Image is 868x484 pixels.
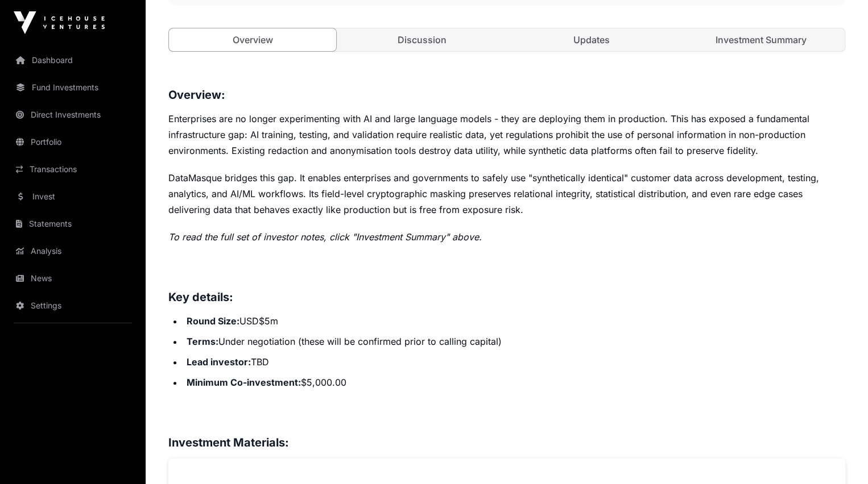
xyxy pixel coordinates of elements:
[168,111,845,158] p: Enterprises are no longer experimenting with AI and large language models - they are deploying th...
[9,266,137,291] a: News
[9,48,137,73] a: Dashboard
[168,288,845,306] h3: Key details:
[169,28,845,51] nav: Tabs
[9,130,137,155] a: Portfolio
[248,356,251,368] strong: :
[183,354,845,370] li: TBD
[9,102,137,127] a: Direct Investments
[168,28,337,52] a: Overview
[9,239,137,264] a: Analysis
[811,429,868,484] iframe: Chat Widget
[168,86,845,104] h3: Overview:
[187,356,248,368] strong: Lead investor
[9,184,137,209] a: Invest
[14,11,105,34] img: Icehouse Ventures Logo
[168,170,845,218] p: DataMasque bridges this gap. It enables enterprises and governments to safely use "synthetically ...
[9,157,137,182] a: Transactions
[183,333,845,349] li: Under negotiation (these will be confirmed prior to calling capital)
[9,211,137,236] a: Statements
[9,293,137,318] a: Settings
[187,336,218,347] strong: Terms:
[187,315,239,327] strong: Round Size:
[338,28,506,51] a: Discussion
[508,28,675,51] a: Updates
[168,433,845,452] h3: Investment Materials:
[677,28,845,51] a: Investment Summary
[183,374,845,390] li: $5,000.00
[183,313,845,329] li: USD$5m
[9,75,137,100] a: Fund Investments
[187,377,301,388] strong: Minimum Co-investment:
[168,231,482,243] em: To read the full set of investor notes, click "Investment Summary" above.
